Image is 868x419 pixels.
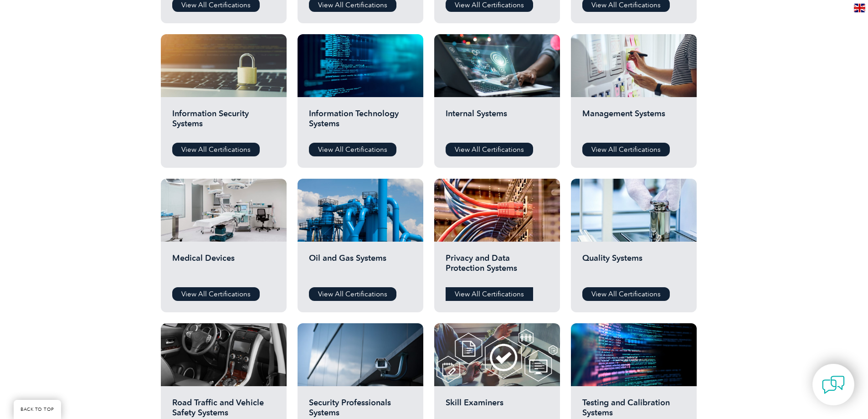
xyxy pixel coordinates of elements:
h2: Management Systems [582,109,685,136]
a: View All Certifications [172,143,260,156]
h2: Internal Systems [446,109,549,136]
h2: Quality Systems [582,253,685,280]
img: contact-chat.png [822,373,845,396]
img: en [854,4,865,12]
h2: Oil and Gas Systems [309,253,412,280]
a: View All Certifications [172,287,260,301]
a: View All Certifications [582,143,670,156]
h2: Information Security Systems [172,109,275,136]
a: View All Certifications [309,287,396,301]
h2: Information Technology Systems [309,109,412,136]
a: View All Certifications [446,287,533,301]
a: View All Certifications [446,143,533,156]
a: View All Certifications [309,143,396,156]
a: View All Certifications [582,287,670,301]
a: BACK TO TOP [14,400,61,419]
h2: Privacy and Data Protection Systems [446,253,549,280]
h2: Medical Devices [172,253,275,280]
